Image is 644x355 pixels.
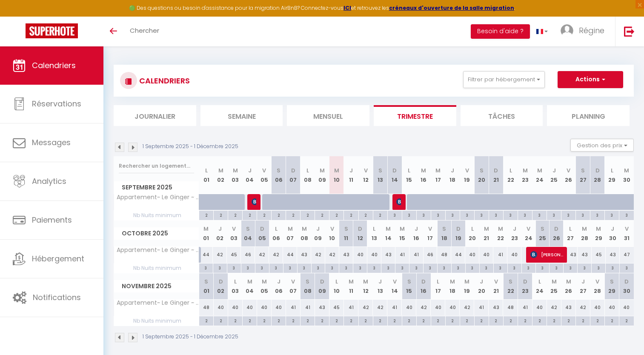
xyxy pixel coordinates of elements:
[395,263,409,272] div: 3
[479,220,493,246] th: 21
[364,166,368,175] abbr: V
[199,273,214,299] th: 01
[479,247,493,263] div: 40
[431,211,445,219] div: 3
[465,220,479,246] th: 20
[408,166,410,175] abbr: L
[297,247,311,263] div: 43
[233,166,238,175] abbr: M
[611,225,614,233] abbr: J
[32,176,66,186] span: Analytics
[523,166,528,175] abbr: M
[373,156,387,194] th: 13
[431,273,445,299] th: 17
[393,278,397,286] abbr: V
[306,166,309,175] abbr: L
[389,4,514,11] strong: créneaux d'ouverture de la salle migration
[114,227,199,240] span: Octobre 2025
[339,220,353,246] th: 11
[561,211,575,219] div: 3
[373,273,387,299] th: 13
[257,211,271,219] div: 2
[465,166,469,175] abbr: V
[200,105,283,126] li: Semaine
[227,220,241,246] th: 03
[564,247,578,263] div: 43
[344,225,348,233] abbr: S
[446,211,460,219] div: 3
[578,220,592,246] th: 28
[374,105,456,126] li: Trimestre
[503,156,518,194] th: 22
[359,211,373,219] div: 2
[243,273,257,299] th: 04
[228,211,242,219] div: 2
[606,220,620,246] th: 30
[143,143,238,151] p: 1 Septembre 2025 - 1 Décembre 2025
[527,225,530,233] abbr: V
[219,278,223,286] abbr: D
[283,263,297,272] div: 3
[257,273,272,299] th: 05
[301,273,315,299] th: 08
[353,247,367,263] div: 40
[283,247,297,263] div: 44
[522,263,535,272] div: 3
[33,292,81,303] span: Notifications
[247,278,252,286] abbr: M
[558,71,623,88] button: Actions
[325,220,339,246] th: 10
[367,263,381,272] div: 3
[199,247,213,263] div: 44
[312,263,325,272] div: 3
[576,156,590,194] th: 27
[286,211,300,219] div: 2
[26,23,78,38] img: Super Booking
[605,156,619,194] th: 29
[625,225,629,233] abbr: V
[409,220,424,246] th: 16
[579,25,604,36] span: Régine
[320,278,324,286] abbr: D
[464,278,469,286] abbr: M
[32,60,76,71] span: Calendriers
[518,156,532,194] th: 23
[402,273,416,299] th: 15
[620,220,634,246] th: 31
[358,156,373,194] th: 12
[291,166,295,175] abbr: D
[532,156,547,194] th: 24
[445,156,460,194] th: 18
[203,225,209,233] abbr: M
[286,273,301,299] th: 07
[241,220,255,246] th: 04
[315,156,329,194] th: 09
[275,225,278,233] abbr: L
[480,166,484,175] abbr: S
[297,220,311,246] th: 08
[474,273,489,299] th: 20
[536,263,550,272] div: 3
[344,273,358,299] th: 11
[199,211,213,219] div: 2
[343,4,351,11] strong: ICI
[130,26,159,35] span: Chercher
[460,156,474,194] th: 19
[199,156,214,194] th: 01
[590,273,605,299] th: 28
[339,247,353,263] div: 43
[596,225,601,233] abbr: M
[329,273,344,299] th: 10
[205,166,208,175] abbr: L
[494,166,498,175] abbr: D
[395,247,409,263] div: 41
[619,211,634,219] div: 3
[204,278,208,286] abbr: S
[373,225,375,233] abbr: L
[437,220,451,246] th: 18
[381,220,395,246] th: 14
[547,273,561,299] th: 25
[619,156,634,194] th: 30
[416,273,431,299] th: 16
[450,278,455,286] abbr: M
